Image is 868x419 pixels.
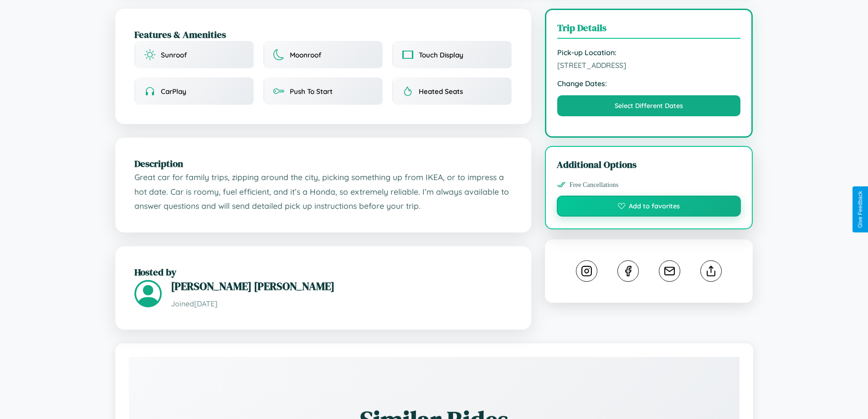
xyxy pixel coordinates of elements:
[171,279,512,294] h3: [PERSON_NAME] [PERSON_NAME]
[419,51,463,59] span: Touch Display
[419,87,463,96] span: Heated Seats
[161,51,187,59] span: Sunroof
[557,61,741,70] span: [STREET_ADDRESS]
[134,157,512,170] h2: Description
[557,95,741,116] button: Select Different Dates
[557,48,741,57] strong: Pick-up Location:
[134,170,512,213] p: Great car for family trips, zipping around the city, picking something up from IKEA, or to impres...
[134,265,512,279] h2: Hosted by
[557,79,741,88] strong: Change Dates:
[557,196,741,217] button: Add to favorites
[290,51,321,59] span: Moonroof
[557,21,741,39] h3: Trip Details
[290,87,333,96] span: Push To Start
[570,181,619,189] span: Free Cancellations
[161,87,186,96] span: CarPlay
[557,158,741,171] h3: Additional Options
[134,28,512,41] h2: Features & Amenities
[171,297,512,310] p: Joined [DATE]
[857,191,863,228] div: Give Feedback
